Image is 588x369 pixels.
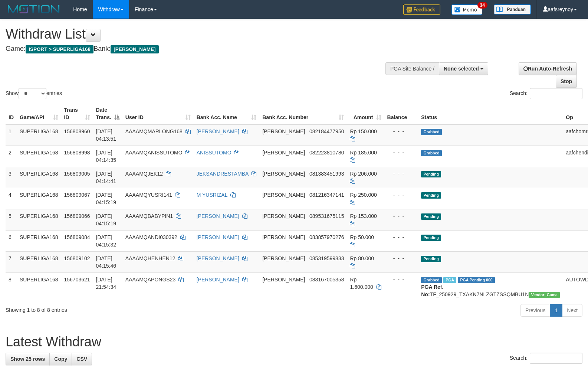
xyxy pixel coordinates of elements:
span: [PERSON_NAME] [262,234,305,240]
span: CSV [76,356,87,362]
span: [DATE] 04:15:19 [96,192,116,205]
span: 156808960 [64,128,90,134]
span: AAAAMQMARLONG168 [125,128,183,134]
span: [PERSON_NAME] [262,255,305,261]
a: Copy [49,353,72,365]
span: Copy [54,356,67,362]
span: None selected [444,66,479,72]
a: [PERSON_NAME] [197,128,239,134]
td: SUPERLIGA168 [17,272,61,301]
span: [PERSON_NAME] [111,45,158,53]
td: 2 [6,146,17,167]
span: 156703621 [64,277,90,283]
span: AAAAMQHENHEN12 [125,255,175,261]
img: Feedback.jpg [403,4,440,15]
span: Copy 081383451993 to clipboard [309,171,344,177]
span: AAAAMQJEK12 [125,171,163,177]
td: SUPERLIGA168 [17,124,61,146]
td: 7 [6,251,17,272]
span: Copy 081216347141 to clipboard [309,192,344,198]
span: Grabbed [421,150,442,156]
a: [PERSON_NAME] [197,255,239,261]
span: 156809005 [64,171,90,177]
span: Copy 083857970276 to clipboard [309,234,344,240]
a: [PERSON_NAME] [197,213,239,219]
span: AAAAMQANISSUTOMO [125,150,183,156]
div: - - - [387,128,415,135]
span: Copy 082184477950 to clipboard [309,128,344,134]
th: Status [418,103,563,124]
a: JEKSANDRESTAMBA [197,171,249,177]
h4: Game: Bank: [6,45,385,53]
span: [DATE] 04:14:35 [96,150,116,163]
span: Copy 082223810780 to clipboard [309,150,344,156]
span: [DATE] 04:15:19 [96,213,116,226]
span: Marked by aafchhiseyha [443,277,456,283]
div: - - - [387,276,415,283]
div: Showing 1 to 8 of 8 entries [6,303,239,314]
h1: Withdraw List [6,27,385,42]
span: 156809066 [64,213,90,219]
span: Rp 153.000 [350,213,377,219]
select: Showentries [19,88,46,99]
th: Bank Acc. Name: activate to sort column ascending [194,103,260,124]
div: - - - [387,255,415,262]
span: [DATE] 04:15:32 [96,234,116,248]
td: TF_250929_TXAKN7NLZGTZSSQMBU1N [418,272,563,301]
th: Game/API: activate to sort column ascending [17,103,61,124]
span: [DATE] 04:14:41 [96,171,116,184]
span: [PERSON_NAME] [262,128,305,134]
a: Run Auto-Refresh [519,62,577,75]
span: Grabbed [421,129,442,135]
a: Stop [556,75,577,88]
span: Rp 250.000 [350,192,377,198]
span: Pending [421,235,441,241]
th: Amount: activate to sort column ascending [347,103,384,124]
span: Rp 185.000 [350,150,377,156]
span: 156809102 [64,255,90,261]
span: Rp 150.000 [350,128,377,134]
a: [PERSON_NAME] [197,234,239,240]
span: Grabbed [421,277,442,283]
span: Pending [421,256,441,262]
th: Balance [384,103,418,124]
a: M YUSRIZAL [197,192,227,198]
span: 156809084 [64,234,90,240]
span: Copy 089531675115 to clipboard [309,213,344,219]
th: Date Trans.: activate to sort column descending [93,103,122,124]
span: Copy 085319599833 to clipboard [309,255,344,261]
span: [PERSON_NAME] [262,213,305,219]
span: 156808998 [64,150,90,156]
img: Button%20Memo.svg [451,4,483,15]
td: SUPERLIGA168 [17,167,61,188]
span: [DATE] 04:13:51 [96,128,116,142]
td: 4 [6,188,17,209]
span: AAAAMQYUSRI141 [125,192,172,198]
a: Previous [520,304,550,317]
a: Show 25 rows [6,353,50,365]
div: PGA Site Balance / [385,62,439,75]
span: 34 [477,2,487,9]
span: PGA Pending [458,277,495,283]
td: SUPERLIGA168 [17,230,61,251]
div: - - - [387,191,415,199]
span: Vendor URL: https://trx31.1velocity.biz [529,292,560,298]
div: - - - [387,170,415,177]
span: [PERSON_NAME] [262,277,305,283]
td: 5 [6,209,17,230]
span: Pending [421,213,441,220]
th: Bank Acc. Number: activate to sort column ascending [259,103,347,124]
td: 1 [6,124,17,146]
label: Show entries [6,88,62,99]
b: PGA Ref. No: [421,284,443,297]
input: Search: [530,353,582,364]
span: AAAAMQBABYPIN1 [125,213,173,219]
td: SUPERLIGA168 [17,188,61,209]
span: [PERSON_NAME] [262,192,305,198]
span: Rp 206.000 [350,171,377,177]
input: Search: [530,88,582,99]
span: Rp 50.000 [350,234,374,240]
span: AAAAMQANDI030392 [125,234,177,240]
a: CSV [72,353,92,365]
span: AAAAMQAPONGS23 [125,277,175,283]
